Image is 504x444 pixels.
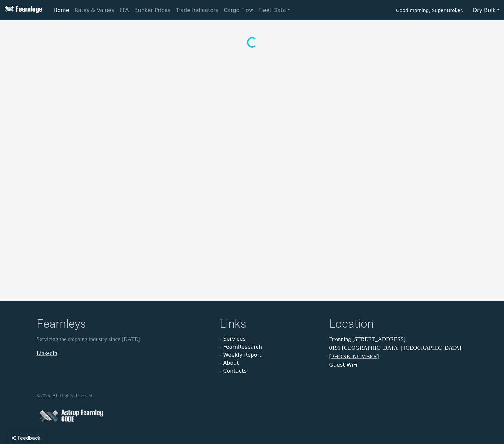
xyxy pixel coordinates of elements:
[329,343,468,352] p: 0191 [GEOGRAPHIC_DATA] | [GEOGRAPHIC_DATA]
[396,5,463,17] span: Good morning, Super Broker.
[256,4,293,17] a: Fleet Data
[3,6,42,14] img: Fearnleys Logo
[223,352,261,358] a: Weekly Report
[220,335,321,343] li: -
[220,351,321,359] li: -
[223,336,245,342] a: Services
[223,368,247,374] a: Contacts
[72,4,117,17] a: Rates & Values
[131,4,173,17] a: Bunker Prices
[37,317,212,333] h4: Fearnleys
[220,317,321,333] h4: Links
[51,4,72,17] a: Home
[220,367,321,375] li: -
[329,317,468,333] h4: Location
[329,335,468,344] p: Dronning [STREET_ADDRESS]
[223,344,262,350] a: FearnResearch
[329,361,357,369] button: Guest WiFi
[220,359,321,367] li: -
[221,4,256,17] a: Cargo Flow
[37,350,57,356] a: LinkedIn
[469,4,504,17] button: Dry Bulk
[329,353,379,360] a: [PHONE_NUMBER]
[173,4,221,17] a: Trade Indicators
[220,343,321,351] li: -
[37,335,212,344] p: Servicing the shipping industry since [DATE]
[117,4,132,17] a: FFA
[223,360,239,366] a: About
[37,393,94,398] small: © 2025 . All Rights Reserved.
